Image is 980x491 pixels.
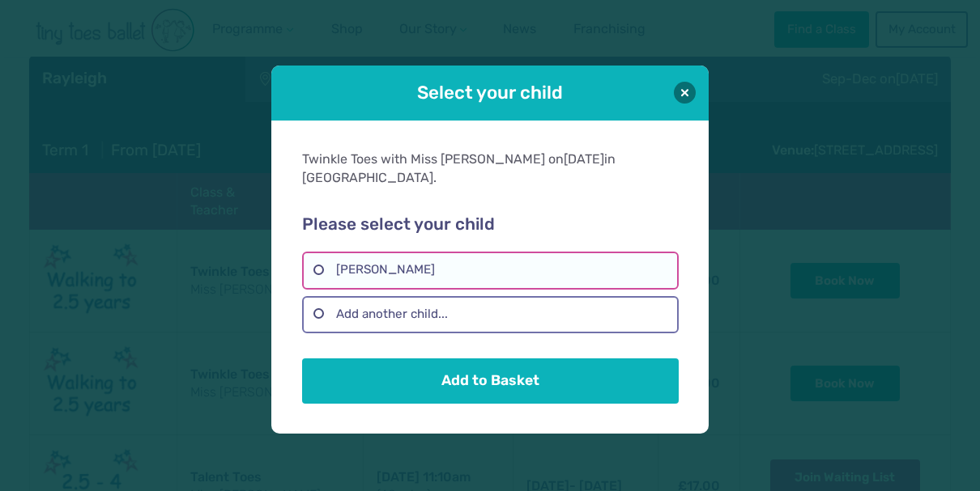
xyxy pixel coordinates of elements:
div: Twinkle Toes with Miss [PERSON_NAME] on in [GEOGRAPHIC_DATA]. [302,150,678,187]
h2: Please select your child [302,214,678,235]
label: [PERSON_NAME] [302,252,678,289]
span: [DATE] [564,151,604,167]
h1: Select your child [317,80,663,105]
label: Add another child... [302,296,678,333]
button: Add to Basket [302,358,678,404]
